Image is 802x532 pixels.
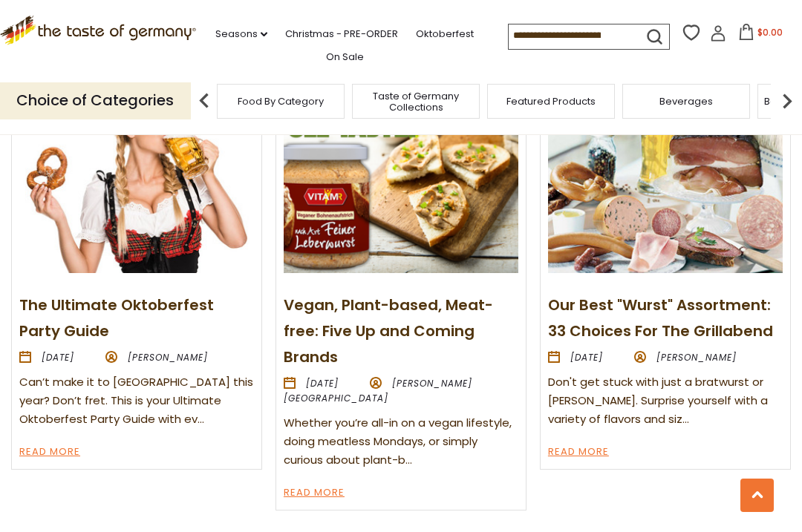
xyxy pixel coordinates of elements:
[757,26,783,39] span: $0.00
[306,377,339,390] time: [DATE]
[19,97,254,273] img: The Ultimate Oktoberfest Party Guide
[42,351,74,364] time: [DATE]
[772,86,802,116] img: next arrow
[548,444,609,462] a: Read More
[506,96,596,107] a: Featured Products
[548,97,783,273] img: Our Best "Wurst" Assortment: 33 Choices For The Grillabend
[285,26,398,42] a: Christmas - PRE-ORDER
[548,373,783,429] div: Don't get stuck with just a bratwurst or [PERSON_NAME]. Surprise yourself with a variety of flavo...
[284,485,345,502] a: Read More
[19,373,254,429] div: Can’t make it to [GEOGRAPHIC_DATA] this year? Don’t fret. This is your Ultimate Oktoberfest Party...
[570,351,603,364] time: [DATE]
[189,86,219,116] img: previous arrow
[238,96,324,107] a: Food By Category
[416,26,474,42] a: Oktoberfest
[548,295,773,341] a: Our Best "Wurst" Assortment: 33 Choices For The Grillabend
[19,295,214,341] a: The Ultimate Oktoberfest Party Guide
[284,97,518,273] img: Vegan, Plant-based, Meat-free: Five Up and Coming Brands
[19,444,80,462] a: Read More
[729,24,792,46] button: $0.00
[356,91,475,113] a: Taste of Germany Collections
[659,96,713,107] a: Beverages
[284,295,493,367] a: Vegan, Plant-based, Meat-free: Five Up and Coming Brands
[128,351,208,364] span: [PERSON_NAME]
[215,26,267,42] a: Seasons
[656,351,737,364] span: [PERSON_NAME]
[284,414,518,470] div: Whether you’re all-in on a vegan lifestyle, doing meatless Mondays, or simply curious about plant-b…
[326,49,364,65] a: On Sale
